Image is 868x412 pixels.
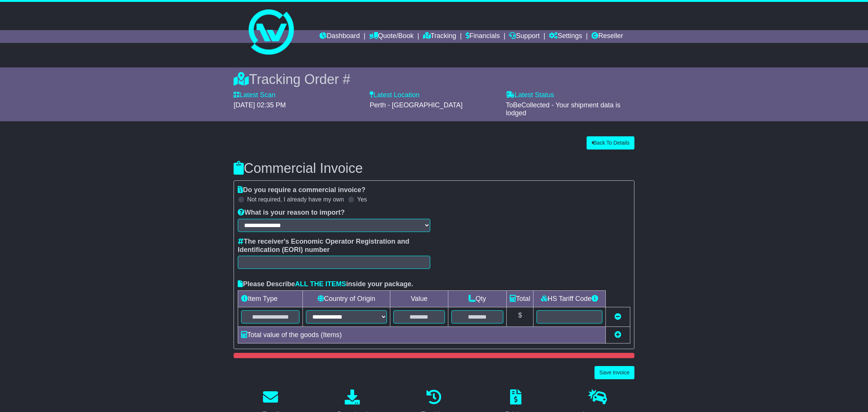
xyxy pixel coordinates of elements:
label: The receiver's Economic Operator Registration and Identification (EORI) number [238,238,430,254]
span: ALL THE ITEMS [295,280,346,288]
a: Tracking [423,30,456,43]
a: Remove this item [614,313,621,320]
a: Add new item [614,331,621,339]
label: What is your reason to import? [238,209,345,217]
td: Qty [448,290,507,307]
a: Dashboard [319,30,360,43]
a: Financials [466,30,500,43]
button: Back To Details [587,136,634,150]
td: $ [507,307,533,327]
span: [DATE] 02:35 PM [234,101,286,109]
label: Latest Scan [234,91,275,99]
label: Latest Status [506,91,554,99]
button: Save Invoice [594,366,634,379]
h3: Commercial Invoice [234,161,634,176]
span: ToBeCollected - Your shipment data is lodged [506,101,620,117]
td: Total [507,290,533,307]
label: Do you require a commercial invoice? [238,186,365,194]
label: Not required, I already have my own [247,196,344,203]
td: Value [390,290,448,307]
span: Perth - [GEOGRAPHIC_DATA] [370,101,462,109]
a: Reseller [591,30,623,43]
td: Country of Origin [303,290,390,307]
div: Tracking Order # [234,71,634,87]
label: Please Describe inside your package. [238,280,413,288]
label: Yes [357,196,367,203]
a: Support [509,30,539,43]
div: Total value of the goods ( Items) [237,330,599,340]
td: Item Type [238,290,303,307]
a: Settings [549,30,582,43]
a: Quote/Book [369,30,414,43]
label: Latest Location [370,91,419,99]
td: HS Tariff Code [533,290,606,307]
